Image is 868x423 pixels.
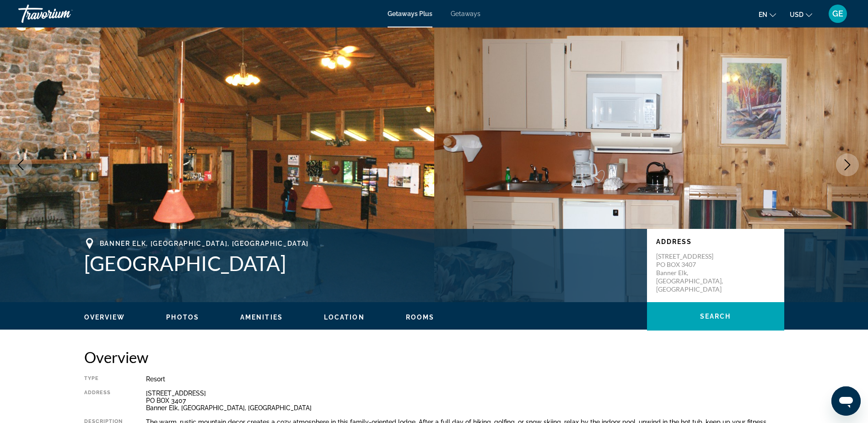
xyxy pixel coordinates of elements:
[18,2,110,26] a: Travorium
[84,390,123,412] div: Address
[406,313,435,321] button: Rooms
[84,251,638,275] h1: [GEOGRAPHIC_DATA]
[84,348,784,366] h2: Overview
[9,153,32,176] button: Previous image
[647,302,784,331] button: Search
[656,252,729,293] p: [STREET_ADDRESS] PO BOX 3407 Banner Elk, [GEOGRAPHIC_DATA], [GEOGRAPHIC_DATA]
[790,8,812,21] button: Change currency
[388,10,432,17] a: Getaways Plus
[84,375,123,383] div: Type
[759,11,767,18] span: en
[166,314,199,321] span: Photos
[831,386,861,416] iframe: Button to launch messaging window
[146,375,784,383] div: Resort
[836,153,859,176] button: Next image
[451,10,480,17] a: Getaways
[790,11,803,18] span: USD
[324,314,365,321] span: Location
[700,313,731,320] span: Search
[240,314,283,321] span: Amenities
[826,4,850,23] button: User Menu
[84,314,125,321] span: Overview
[240,313,283,321] button: Amenities
[166,313,199,321] button: Photos
[146,390,784,412] div: [STREET_ADDRESS] PO BOX 3407 Banner Elk, [GEOGRAPHIC_DATA], [GEOGRAPHIC_DATA]
[832,9,843,18] span: GE
[406,314,435,321] span: Rooms
[759,8,776,21] button: Change language
[656,238,775,245] p: Address
[100,240,309,247] span: Banner Elk, [GEOGRAPHIC_DATA], [GEOGRAPHIC_DATA]
[324,313,365,321] button: Location
[84,313,125,321] button: Overview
